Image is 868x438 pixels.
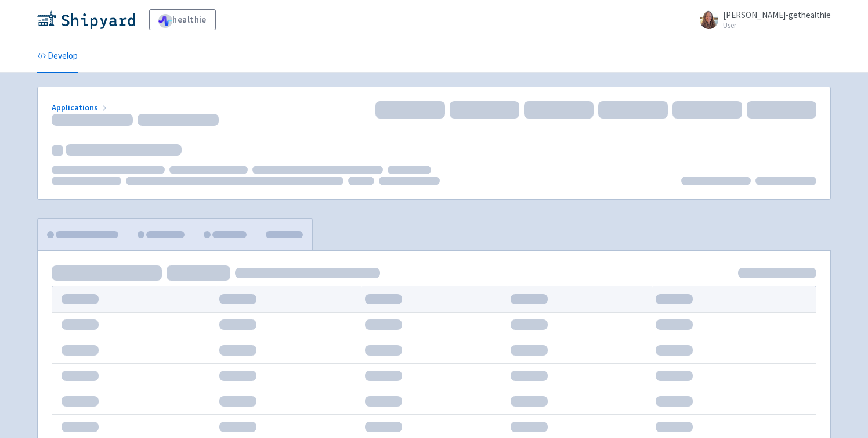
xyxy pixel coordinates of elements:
[723,21,831,29] small: User
[37,40,78,73] a: Develop
[37,10,135,29] img: Shipyard logo
[149,9,216,30] a: healthie
[693,10,831,29] a: [PERSON_NAME]-gethealthie User
[52,102,109,113] a: Applications
[723,9,831,20] span: [PERSON_NAME]-gethealthie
